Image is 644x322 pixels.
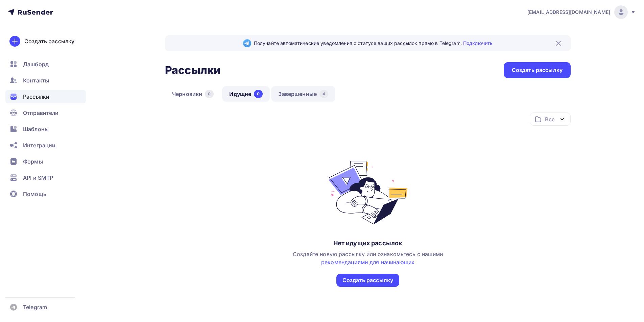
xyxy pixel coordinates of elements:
span: Отправители [23,109,59,117]
div: 4 [319,90,328,98]
button: Все [530,113,571,126]
div: Создать рассылку [512,66,563,74]
div: Нет идущих рассылок [333,239,403,247]
a: Отправители [5,106,86,120]
span: Шаблоны [23,125,49,133]
span: Создайте новую рассылку или ознакомьтесь с нашими [293,251,443,266]
a: Черновики0 [165,86,221,102]
span: Помощь [23,190,46,198]
a: Завершенные4 [271,86,335,102]
div: Создать рассылку [24,37,74,45]
span: Telegram [23,303,47,311]
a: Шаблоны [5,122,86,136]
a: Рассылки [5,90,86,103]
span: Интеграции [23,141,55,149]
span: Получайте автоматические уведомления о статусе ваших рассылок прямо в Telegram. [254,40,493,47]
a: Идущие0 [222,86,270,102]
span: Рассылки [23,93,49,101]
span: Дашборд [23,60,49,68]
a: Контакты [5,74,86,87]
span: [EMAIL_ADDRESS][DOMAIN_NAME] [527,9,610,16]
img: Telegram [243,39,251,47]
div: 0 [205,90,214,98]
a: рекомендациями для начинающих [321,259,414,266]
span: API и SMTP [23,174,53,182]
span: Формы [23,157,43,166]
a: [EMAIL_ADDRESS][DOMAIN_NAME] [527,5,636,19]
span: Контакты [23,76,49,84]
div: Создать рассылку [342,276,393,284]
div: Все [545,115,554,123]
a: Дашборд [5,57,86,71]
h2: Рассылки [165,64,220,77]
div: 0 [254,90,263,98]
a: Подключить [463,40,493,46]
a: Формы [5,155,86,168]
